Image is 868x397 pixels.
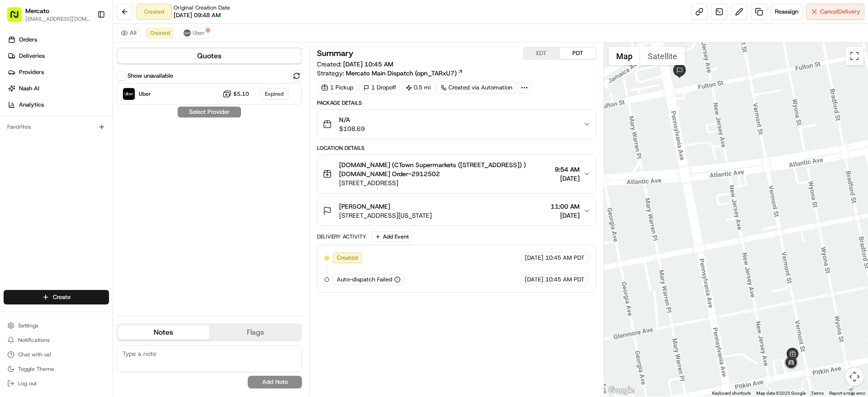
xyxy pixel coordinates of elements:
a: Providers [4,65,113,79]
h3: Summary [317,49,354,57]
button: PDT [560,47,596,59]
img: Nash [9,35,27,53]
div: 1 Dropoff [359,81,400,94]
span: • [30,166,33,173]
span: Auto-dispatch Failed [337,276,392,284]
button: $5.10 [222,89,249,98]
a: Nash AI [4,81,113,96]
img: 1736555255976-a54dd68f-1ca7-489b-9aae-adbdc363a1c4 [9,112,25,128]
button: Show satellite imagery [640,47,685,65]
div: 0.5 mi [402,81,435,94]
button: [DOMAIN_NAME] (CTown Supermarkets ([STREET_ADDRESS]) ) [DOMAIN_NAME] Order-2912502[STREET_ADDRESS... [317,155,595,193]
a: Orders [4,33,113,47]
button: All [117,28,141,38]
span: [DATE] 10:45 AM [343,60,393,68]
span: Created [337,254,358,262]
span: [DATE] [525,254,543,262]
span: • [30,190,33,197]
button: Show street map [609,47,640,65]
button: [PERSON_NAME][STREET_ADDRESS][US_STATE]11:00 AM[DATE] [317,196,595,225]
img: Uber [123,88,135,100]
a: Mercato Main Dispatch (opn_TARxU7) [346,69,463,78]
img: Google [606,385,636,397]
button: Reassign [771,4,802,20]
span: [DATE] [551,211,580,220]
span: Nash AI [19,84,39,93]
span: $5.10 [233,90,249,98]
span: API Documentation [85,228,145,237]
button: Mercato[EMAIL_ADDRESS][DOMAIN_NAME] [4,4,94,25]
span: $108.69 [339,124,365,133]
button: Toggle Theme [4,363,109,375]
button: Create [4,290,109,304]
span: Pylon [90,250,109,257]
span: [STREET_ADDRESS] [339,178,551,187]
button: [EMAIL_ADDRESS][DOMAIN_NAME] [25,15,90,23]
button: N/A$108.69 [317,110,595,139]
span: Uber [139,90,151,98]
span: [DATE] [555,174,580,183]
a: Analytics [4,98,113,112]
button: Add Event [372,231,412,242]
button: Mercato [25,6,49,15]
span: 10:45 AM PDT [545,276,585,284]
div: Created via Automation [437,81,516,94]
div: Past conversations [9,143,58,150]
div: Expired [260,88,289,100]
span: Log out [18,380,37,387]
span: Analytics [19,101,44,109]
button: Settings [4,319,109,332]
a: Deliveries [4,49,113,63]
div: We're available if you need us! [41,121,124,128]
a: 💻API Documentation [73,224,149,240]
span: Reassign [775,8,798,16]
button: EDT [524,47,560,59]
button: Uber [179,28,209,38]
span: Map data ©2025 Google [756,391,806,396]
button: Flags [209,325,301,340]
span: Toggle Theme [18,365,54,373]
span: Original Creation Date [174,4,230,11]
span: [PERSON_NAME] [339,202,390,211]
span: [STREET_ADDRESS][US_STATE] [339,211,432,220]
span: [DATE] [35,190,53,197]
span: [DATE] [525,276,543,284]
div: 💻 [76,229,84,236]
span: Created [150,29,170,37]
input: Clear [24,84,149,93]
span: Cancel Delivery [820,8,860,16]
span: Mercato Main Dispatch (opn_TARxU7) [346,69,457,78]
img: uber-new-logo.jpeg [184,29,191,37]
button: Log out [4,377,109,390]
div: Delivery Activity [317,233,366,240]
span: [DOMAIN_NAME] (CTown Supermarkets ([STREET_ADDRESS]) ) [DOMAIN_NAME] Order-2912502 [339,160,551,178]
button: Start new chat [154,115,165,126]
span: Orders [19,36,37,44]
span: 11:00 AM [551,202,580,211]
span: 9:54 AM [555,165,580,174]
span: [DATE] 09:48 AM [174,11,221,19]
div: Package Details [317,99,596,107]
a: Open this area in Google Maps (opens a new window) [606,385,636,397]
span: Providers [19,68,44,76]
span: Notifications [18,336,50,344]
div: Strategy: [317,69,463,78]
span: Chat with us! [18,351,51,358]
div: Favorites [4,120,109,134]
span: [DATE] [35,166,53,173]
button: Notes [118,325,209,340]
span: Uber [193,29,205,37]
p: Welcome 👋 [9,62,165,76]
div: Start new chat [41,112,148,121]
button: Keyboard shortcuts [712,390,751,397]
button: Chat with us! [4,348,109,361]
span: Create [53,293,71,301]
span: Knowledge Base [18,228,69,237]
a: Report a map error [829,391,865,396]
button: Created [146,28,174,38]
button: Notifications [4,334,109,346]
a: Powered byPylon [64,249,109,257]
button: See all [140,141,165,152]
